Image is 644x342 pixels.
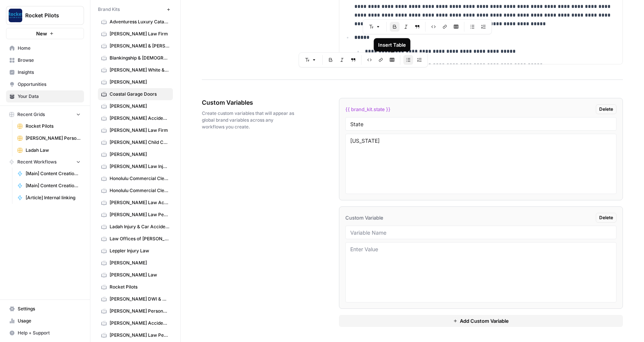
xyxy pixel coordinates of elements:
a: [PERSON_NAME] Child Custody & Divorce Attorneys [98,136,173,148]
span: [PERSON_NAME] Law Accident Attorneys [110,199,169,206]
span: [PERSON_NAME] [110,103,169,110]
input: Variable Name [350,229,612,236]
a: [PERSON_NAME] Law [98,269,173,281]
span: Home [18,45,81,52]
a: [PERSON_NAME] Law Accident Attorneys [98,197,173,209]
a: Adventuress Luxury Catamaran [98,16,173,28]
span: Delete [599,106,613,113]
span: [PERSON_NAME] White & [PERSON_NAME] [110,67,169,73]
a: [PERSON_NAME] & [PERSON_NAME] [US_STATE] Car Accident Lawyers [98,40,173,52]
span: [Main] Content Creation Article [26,170,81,177]
a: [PERSON_NAME] White & [PERSON_NAME] [98,64,173,76]
a: Insights [6,66,84,78]
a: Rocket Pilots [98,281,173,293]
span: [PERSON_NAME] Law Firm [110,31,169,37]
span: [PERSON_NAME] [110,260,169,266]
span: Adventuress Luxury Catamaran [110,18,169,25]
a: [PERSON_NAME] Accident Attorneys [98,317,173,329]
a: Browse [6,54,84,66]
span: [PERSON_NAME] Child Custody & Divorce Attorneys [110,139,169,146]
button: Delete [596,104,617,114]
span: Insights [18,69,81,76]
span: Law Offices of [PERSON_NAME] [110,235,169,242]
a: Opportunities [6,78,84,90]
button: Recent Workflows [6,156,84,168]
button: Workspace: Rocket Pilots [6,6,84,25]
a: [Article] Internal linking [14,192,84,204]
a: Rocket Pilots [14,120,84,132]
span: [PERSON_NAME] DWI & Criminal Defense Lawyers [110,296,169,302]
span: [PERSON_NAME] Law Firm [110,127,169,134]
a: Your Data [6,90,84,102]
a: [PERSON_NAME] DWI & Criminal Defense Lawyers [98,293,173,305]
span: Help + Support [18,330,81,336]
button: Delete [596,213,617,223]
span: Opportunities [18,81,81,88]
img: Rocket Pilots Logo [9,9,22,22]
span: Rocket Pilots [110,284,169,290]
a: [Main] Content Creation Brief [14,180,84,192]
a: Law Offices of [PERSON_NAME] [98,233,173,245]
a: Settings [6,303,84,315]
span: [PERSON_NAME] Law Personal Injury & Car Accident Lawyers [110,332,169,339]
span: Create custom variables that will appear as global brand variables across any workflows you create. [202,110,297,130]
a: [Main] Content Creation Article [14,168,84,180]
span: [Article] Internal linking [26,194,81,201]
span: Coastal Garage Doors [110,91,169,98]
a: [PERSON_NAME] Accident Attorneys [98,112,173,124]
span: Add Custom Variable [460,317,509,325]
span: Recent Grids [17,111,45,118]
span: [PERSON_NAME] Personal Injury & Car Accident Lawyer [26,135,81,142]
span: [PERSON_NAME] [110,151,169,158]
span: Delete [599,214,613,221]
span: Custom Variables [202,98,297,107]
span: Your Data [18,93,81,100]
span: [PERSON_NAME] Law Personal Injury & Car Accident Lawyer [110,211,169,218]
a: [PERSON_NAME] [98,76,173,88]
span: {{ brand_kit.state }} [345,105,391,113]
span: Browse [18,57,81,64]
input: Variable Name [350,121,612,127]
span: Honolulu Commercial Cleaning [110,175,169,182]
span: Ladah Law [26,147,81,154]
button: Recent Grids [6,109,84,120]
span: Settings [18,305,81,312]
span: Rocket Pilots [26,123,81,130]
span: Rocket Pilots [25,12,71,19]
span: [PERSON_NAME] Accident Attorneys [110,115,169,122]
div: Insert Table [378,41,406,49]
a: [PERSON_NAME] [98,148,173,160]
span: [PERSON_NAME] Accident Attorneys [110,320,169,327]
a: [PERSON_NAME] Law Personal Injury & Car Accident Lawyers [98,329,173,341]
a: Honolulu Commercial Cleaning [98,185,173,197]
a: [PERSON_NAME] Personal Injury & Car Accident Lawyer [14,132,84,144]
span: Usage [18,318,81,324]
a: Home [6,42,84,54]
span: Brand Kits [98,6,120,13]
button: New [6,28,84,39]
span: Blankingship & [DEMOGRAPHIC_DATA] [110,55,169,61]
a: Blankingship & [DEMOGRAPHIC_DATA] [98,52,173,64]
a: Ladah Law [14,144,84,156]
button: Help + Support [6,327,84,339]
a: Honolulu Commercial Cleaning [98,173,173,185]
span: Leppler Injury Law [110,247,169,254]
span: New [36,30,47,37]
span: [PERSON_NAME] Law [110,272,169,278]
a: Leppler Injury Law [98,245,173,257]
span: Recent Workflows [17,159,56,165]
a: Ladah Injury & Car Accident Lawyers [GEOGRAPHIC_DATA] [98,221,173,233]
span: [Main] Content Creation Brief [26,182,81,189]
span: Honolulu Commercial Cleaning [110,187,169,194]
a: [PERSON_NAME] Law Firm [98,28,173,40]
textarea: [US_STATE] [350,137,612,191]
a: Coastal Garage Doors [98,88,173,100]
button: Add Custom Variable [339,315,623,327]
a: [PERSON_NAME] [98,100,173,112]
a: [PERSON_NAME] Law Personal Injury & Car Accident Lawyer [98,209,173,221]
a: [PERSON_NAME] [98,257,173,269]
span: [PERSON_NAME] Law Injury & Car Accident Lawyers [110,163,169,170]
span: [PERSON_NAME] [110,79,169,85]
a: [PERSON_NAME] Law Injury & Car Accident Lawyers [98,160,173,173]
a: [PERSON_NAME] Law Firm [98,124,173,136]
